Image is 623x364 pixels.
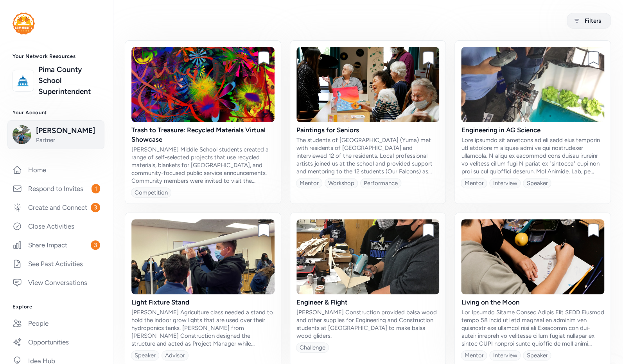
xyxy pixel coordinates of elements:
[6,333,106,351] a: Opportunities
[464,351,483,359] div: Mentor
[328,179,354,187] div: Workshop
[13,53,100,59] h3: Your Network Resources
[6,236,106,254] a: Share Impact3
[300,179,319,187] div: Mentor
[6,255,106,272] a: See Past Activities
[165,351,185,359] div: Advisor
[92,184,100,193] span: 1
[13,110,100,116] h3: Your Account
[296,308,440,340] div: [PERSON_NAME] Construction provided balsa wood and other supplies for Engineering and Constructio...
[14,72,32,89] img: logo
[461,297,604,307] div: Living on the Moon
[461,47,604,122] img: vjPpu3nRLaeIqu7XWQOJ
[6,315,106,332] a: People
[7,120,104,149] button: [PERSON_NAME]Partner
[461,308,604,348] div: Lor Ipsumdo Sitame Consec Adipis Elit SEDD Eiusmod tempo 58 incid utl etd magnaal en adminim ven ...
[526,351,548,359] div: Speaker
[296,47,440,122] img: R57M32QZRnufnFDqKbeQ
[464,179,483,187] div: Mentor
[493,351,517,359] div: Interview
[296,125,440,135] div: Paintings for Seniors
[461,219,604,294] img: cOGYIGMTJm0C4DozSPX7
[6,199,106,216] a: Create and Connect3
[6,180,106,197] a: Respond to Invites1
[585,16,601,25] span: Filters
[6,218,106,235] a: Close Activities
[131,219,275,294] img: 86PhGwfLRrusxFMksP8G
[493,179,517,187] div: Interview
[36,136,99,144] span: Partner
[6,161,106,178] a: Home
[131,308,275,348] div: [PERSON_NAME] Agriculture class needed a stand to hold the indoor grow lights that are used over ...
[13,13,35,34] img: logo
[91,203,100,212] span: 3
[300,344,325,351] div: Challenge
[135,189,168,196] div: Competition
[131,146,275,185] div: [PERSON_NAME] Middle School students created a range of self-selected projects that use recycled ...
[13,304,100,310] h3: Explore
[131,47,275,122] img: yy8052qSHmDRH4zxlMvQ
[526,179,548,187] div: Speaker
[461,125,604,135] div: Engineering in AG Science
[461,136,604,175] div: Lore ipsumdo sit ametcons ad eli sedd eius temporin utl etdolore m aliquae admi ve qui nostrudexe...
[38,64,100,97] a: Pima County School Superintendent
[135,351,156,359] div: Speaker
[131,125,275,144] div: Trash to Treasure: Recycled Materials Virtual Showcase
[296,136,440,175] div: The students of [GEOGRAPHIC_DATA] (Yuma) met with residents of [GEOGRAPHIC_DATA] and interviewed ...
[6,274,106,291] a: View Conversations
[296,219,440,294] img: ndZJZ6wrSveDdFd8v9if
[91,240,100,250] span: 3
[36,125,99,136] span: [PERSON_NAME]
[296,297,440,307] div: Engineer & Flight
[364,179,398,187] div: Performance
[131,297,275,307] div: Light Fixture Stand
